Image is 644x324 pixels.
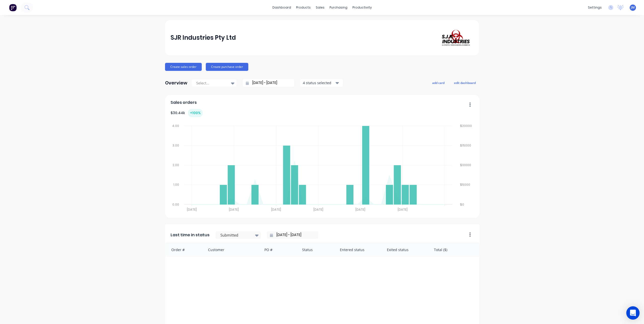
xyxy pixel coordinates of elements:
div: Overview [165,78,187,88]
button: Create sales order [165,63,202,71]
tspan: [DATE] [187,207,196,212]
div: purchasing [327,4,350,11]
div: + 100 % [188,109,203,117]
div: Open Intercom Messenger [626,306,640,320]
div: PO # [259,243,297,256]
input: Filter by date [273,231,316,239]
tspan: $0 [460,202,464,207]
span: Sales orders [171,100,197,106]
div: Customer [203,243,260,256]
tspan: [DATE] [313,207,323,212]
img: Factory [9,4,17,11]
tspan: 0.00 [172,202,179,207]
span: JM [631,5,635,10]
a: dashboard [270,4,294,11]
tspan: 3.00 [173,143,179,148]
tspan: $5000 [460,183,470,187]
tspan: 4.00 [172,124,179,128]
img: SJR Industries Pty Ltd [438,27,473,48]
tspan: $20000 [460,124,472,128]
tspan: [DATE] [229,207,239,212]
div: SJR Industries Pty Ltd [171,33,236,43]
button: 4 status selected [300,79,343,87]
tspan: 2.00 [173,163,179,167]
tspan: 1.00 [173,183,179,187]
button: add card [429,79,448,86]
div: sales [313,4,327,11]
tspan: [DATE] [356,207,366,212]
div: settings [585,4,604,11]
div: Entered status [335,243,382,256]
div: Total ($) [429,243,479,256]
tspan: [DATE] [398,207,408,212]
div: productivity [350,4,374,11]
div: Status [297,243,335,256]
span: Last time in status [171,232,210,238]
tspan: [DATE] [271,207,281,212]
div: products [294,4,313,11]
button: Create purchase order [206,63,248,71]
button: edit dashboard [451,79,479,86]
tspan: $10000 [460,163,471,167]
div: 4 status selected [303,80,335,85]
div: $ 30.44k [171,109,203,117]
div: Exited status [382,243,429,256]
div: Order # [165,243,203,256]
tspan: $15000 [460,143,471,148]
